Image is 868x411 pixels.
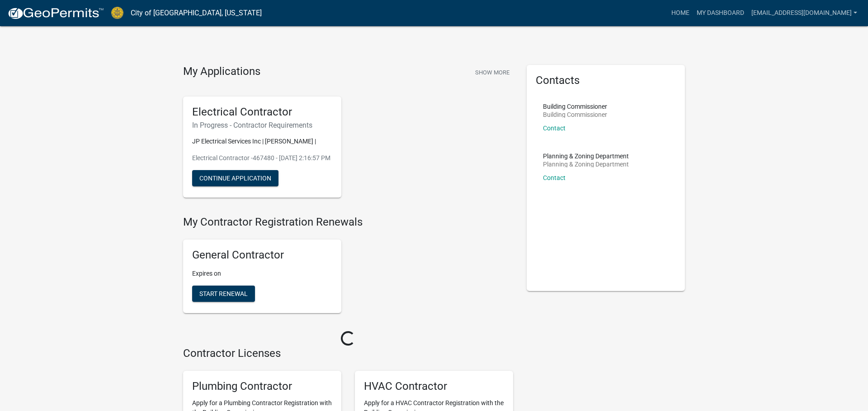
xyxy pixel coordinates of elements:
[192,269,332,278] p: Expires on
[192,249,332,262] h5: General Contractor
[192,153,332,163] p: Electrical Contractor -467480 - [DATE] 2:16:57 PM
[748,5,861,22] a: [EMAIL_ADDRESS][DOMAIN_NAME]
[543,125,566,132] a: Contact
[543,103,607,110] p: Building Commissioner
[543,161,629,167] p: Planning & Zoning Department
[693,5,748,22] a: My Dashboard
[183,216,513,320] wm-registration-list-section: My Contractor Registration Renewals
[472,65,513,80] button: Show More
[192,380,332,393] h5: Plumbing Contractor
[192,137,332,146] p: JP Electrical Services Inc | [PERSON_NAME] |
[183,65,260,79] h4: My Applications
[543,153,629,159] p: Planning & Zoning Department
[536,74,676,87] h5: Contacts
[364,380,504,393] h5: HVAC Contractor
[131,5,262,21] a: City of [GEOGRAPHIC_DATA], [US_STATE]
[543,174,566,181] a: Contact
[111,7,123,19] img: City of Jeffersonville, Indiana
[543,111,607,118] p: Building Commissioner
[192,170,278,186] button: Continue Application
[192,286,255,302] button: Start Renewal
[199,290,248,297] span: Start Renewal
[183,347,513,360] h4: Contractor Licenses
[668,5,693,22] a: Home
[183,216,513,229] h4: My Contractor Registration Renewals
[192,106,332,119] h5: Electrical Contractor
[192,121,332,129] h6: In Progress - Contractor Requirements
